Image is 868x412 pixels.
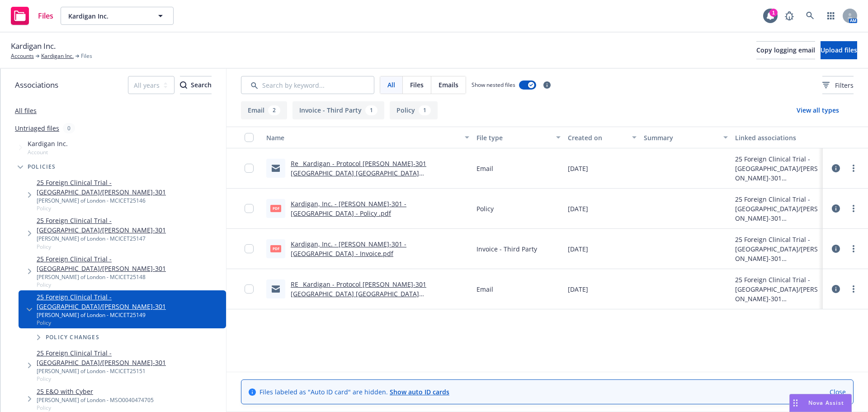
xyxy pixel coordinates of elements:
[365,105,377,115] div: 1
[37,292,222,311] a: 25 Foreign Clinical Trial - [GEOGRAPHIC_DATA]/[PERSON_NAME]-301
[7,3,57,28] a: Files
[46,335,99,340] span: Policy changes
[61,7,174,25] button: Kardigan Inc.
[81,52,92,60] span: Files
[37,216,222,235] a: 25 Foreign Clinical Trial - [GEOGRAPHIC_DATA]/[PERSON_NAME]-301
[789,394,852,412] button: Nova Assist
[830,387,846,397] a: Close
[476,133,551,142] div: File type
[245,164,254,173] input: Toggle Row Selected
[439,80,458,90] span: Emails
[476,244,537,254] span: Invoice - Third Party
[756,41,815,59] button: Copy logging email
[37,204,222,212] span: Policy
[37,311,222,319] div: [PERSON_NAME] of London - MCICET25149
[801,7,819,25] a: Search
[848,163,859,174] a: more
[568,133,627,142] div: Created on
[259,387,449,397] span: Files labeled as "Auto ID card" are hidden.
[756,46,815,54] span: Copy logging email
[266,133,459,142] div: Name
[735,235,819,263] div: 25 Foreign Clinical Trial - [GEOGRAPHIC_DATA]/[PERSON_NAME]-301
[291,280,447,317] a: RE_ Kardigan - Protocol [PERSON_NAME]-301 [GEOGRAPHIC_DATA] [GEOGRAPHIC_DATA] [GEOGRAPHIC_DATA] &...
[848,243,859,254] a: more
[735,154,819,183] div: 25 Foreign Clinical Trial - [GEOGRAPHIC_DATA]/[PERSON_NAME]-301
[37,348,222,367] a: 25 Foreign Clinical Trial - [GEOGRAPHIC_DATA]/[PERSON_NAME]-301
[37,281,222,289] span: Policy
[268,105,280,115] div: 2
[37,319,222,327] span: Policy
[473,127,564,148] button: File type
[822,7,840,25] a: Switch app
[245,133,254,142] input: Select all
[37,273,222,281] div: [PERSON_NAME] of London - MCICET25148
[410,80,424,90] span: Files
[37,387,154,396] a: 25 E&O with Cyber
[735,194,819,223] div: 25 Foreign Clinical Trial - [GEOGRAPHIC_DATA]/[PERSON_NAME]-301
[644,133,718,142] div: Summary
[68,11,146,21] span: Kardigan Inc.
[245,244,254,253] input: Toggle Row Selected
[15,123,59,133] a: Untriaged files
[28,148,68,156] span: Account
[782,101,854,119] button: View all types
[564,127,640,148] button: Created on
[270,245,281,252] span: pdf
[822,76,854,94] button: Filters
[731,127,823,148] button: Linked associations
[270,205,281,212] span: pdf
[11,52,34,60] a: Accounts
[568,284,588,294] span: [DATE]
[180,76,212,94] div: Search
[63,123,75,133] div: 0
[808,399,844,407] span: Nova Assist
[568,244,588,254] span: [DATE]
[291,199,406,218] a: Kardigan, Inc. - [PERSON_NAME]-301 - [GEOGRAPHIC_DATA] - Policy .pdf
[241,76,374,94] input: Search by keyword...
[37,235,222,242] div: [PERSON_NAME] of London - MCICET25147
[245,284,254,294] input: Toggle Row Selected
[387,80,395,90] span: All
[735,133,819,142] div: Linked associations
[640,127,731,148] button: Summary
[476,284,493,294] span: Email
[37,178,222,197] a: 25 Foreign Clinical Trial - [GEOGRAPHIC_DATA]/[PERSON_NAME]-301
[37,367,222,375] div: [PERSON_NAME] of London - MCICET25151
[735,275,819,303] div: 25 Foreign Clinical Trial - [GEOGRAPHIC_DATA]/[PERSON_NAME]-301
[28,139,68,148] span: Kardigan Inc.
[291,159,467,196] a: Re_ Kardigan - Protocol [PERSON_NAME]-301 [GEOGRAPHIC_DATA] [GEOGRAPHIC_DATA] [GEOGRAPHIC_DATA] [...
[41,52,74,60] a: Kardigan Inc.
[245,204,254,213] input: Toggle Row Selected
[241,101,287,119] button: Email
[37,197,222,204] div: [PERSON_NAME] of London - MCICET25146
[390,388,449,396] a: Show auto ID cards
[180,81,187,89] svg: Search
[476,204,494,213] span: Policy
[848,284,859,294] a: more
[37,396,154,404] div: [PERSON_NAME] of London - MSO0040474705
[37,404,154,412] span: Policy
[769,9,778,17] div: 1
[291,240,406,258] a: Kardigan, Inc. - [PERSON_NAME]-301 - [GEOGRAPHIC_DATA] - Invoice.pdf
[390,101,438,119] button: Policy
[780,7,798,25] a: Report a Bug
[419,105,431,115] div: 1
[821,41,857,59] button: Upload files
[37,243,222,251] span: Policy
[15,106,37,115] a: All files
[848,203,859,214] a: more
[822,81,854,90] span: Filters
[37,254,222,273] a: 25 Foreign Clinical Trial - [GEOGRAPHIC_DATA]/[PERSON_NAME]-301
[263,127,473,148] button: Name
[821,46,857,54] span: Upload files
[568,204,588,213] span: [DATE]
[835,81,854,90] span: Filters
[15,79,58,91] span: Associations
[38,12,53,19] span: Files
[180,76,212,94] button: SearchSearch
[37,375,222,383] span: Policy
[472,81,515,89] span: Show nested files
[292,101,384,119] button: Invoice - Third Party
[476,164,493,173] span: Email
[790,394,801,412] div: Drag to move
